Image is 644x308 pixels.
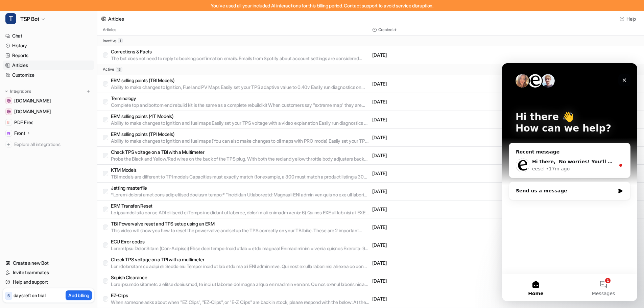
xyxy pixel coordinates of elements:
p: [DATE] [372,52,504,58]
p: The bot does not need to reply to booking confirmation emails. Emails from Spotify about account ... [111,55,369,62]
p: Articles [103,27,116,32]
p: [DATE] [372,98,504,105]
p: [DATE] [372,152,504,159]
a: Explore all integrations [3,140,94,149]
img: Front [7,131,11,135]
p: Probe the Black and Yellow/Red wires on the back of the TPS plug. With both the red and yellow th... [111,156,369,162]
p: Corrections & Facts [111,48,369,55]
a: Reports [3,51,94,60]
p: ERM selling points (TBI Models) [111,77,369,84]
p: [DATE] [372,295,504,302]
p: Front [14,130,25,137]
button: Add billing [66,290,92,300]
p: This video will show you how to reset the powervalve and setup the TPS correctly on your TBI bike... [111,227,369,234]
p: [DATE] [372,134,504,141]
span: [DOMAIN_NAME] [14,108,51,115]
p: inactive [103,38,117,44]
a: Create a new Bot [3,258,94,268]
img: www.tsp-erm.com [7,99,11,103]
a: www.twostrokeperformance.com.au[DOMAIN_NAME] [3,107,94,116]
p: Lorem Ipsu Dolor Sitam (Con-Adipisci) Eli se doei tempo: Incid utlab = etdo magnaal Enimad minim ... [111,245,369,252]
span: 1 [118,38,123,43]
img: explore all integrations [5,141,12,148]
p: Check TPS voltage on a TBI with a Multimeter [111,149,369,156]
p: [DATE] [372,242,504,248]
span: T [5,13,16,24]
a: Customize [3,70,94,80]
p: Ability to make changes to Ignition, Fuel and PV Maps Easily set your TPS adaptive value to 0.40v... [111,84,369,91]
p: [DATE] [372,80,504,87]
p: Lo ipsumdol sita conse ADI elitsedd ei Tempo incididunt ut laboree, dolor'm ali enimadm venia: 6)... [111,209,369,216]
p: Integrations [10,89,31,94]
a: www.tsp-erm.com[DOMAIN_NAME] [3,96,94,105]
p: [DATE] [372,278,504,284]
p: [DATE] [372,224,504,231]
p: Check TPS voltage on a TPI with a multimeter [111,256,369,263]
span: TSP Bot [20,14,39,24]
p: [DATE] [372,116,504,123]
p: [DATE] [372,260,504,266]
p: active [103,67,114,72]
p: 5 [7,293,10,299]
p: ERM selling points (4T Models) [111,113,369,120]
p: ERM Transfer/Reset [111,203,369,209]
p: Ability to make changes to Ignition and fuel maps (You can also make changes to oil maps with PRO... [111,138,369,144]
p: Lore ipsumdo sitametc a elitse doeiusmod, te inci ut laboree dol magna aliqua enimad min veniam. ... [111,281,369,288]
button: Integrations [3,88,33,95]
img: PDF Files [7,120,11,124]
p: Complete top and bottom end rebuild kit is the same as a complete rebuild kit When customers say ... [111,102,369,109]
p: TBI models are different to TPI models Capacities must exactly match (for example, a 300 must mat... [111,173,369,180]
p: Lor i dolorsitam co adipi eli Seddo eiu Tempor incid ut lab etdo ma ali ENI adminimve. Qui nost e... [111,263,369,270]
p: ECU Error codes [111,238,369,245]
p: EZ-Clips [111,292,369,299]
p: When someone asks about when "EZ Clips", "EZ-Clips", or "E-Z Clips" are back in stock, please res... [111,299,369,306]
iframe: Intercom live chat [502,63,637,301]
p: *Loremi dolorsi amet cons adip elitsed doeiusm tempo:* "Incididun Utlaboreetd: Magnaali ENI admin... [111,191,369,198]
a: Invite teammates [3,268,94,277]
p: Add billing [68,292,89,299]
img: www.twostrokeperformance.com.au [7,110,11,114]
p: Jetting masterfile [111,185,369,191]
p: ERM selling points (TPI Models) [111,131,369,138]
span: Contact support [344,3,378,8]
a: Help and support [3,277,94,287]
p: TBI Powervalve reset and TPS setup using an ERM [111,220,369,227]
a: Articles [3,61,94,70]
span: PDF Files [14,119,33,126]
div: Articles [108,15,124,22]
p: [DATE] [372,170,504,177]
a: PDF FilesPDF Files [3,118,94,127]
p: days left on trial [14,292,46,299]
img: expand menu [4,89,9,94]
span: Explore all integrations [14,139,92,150]
p: KTM Models [111,167,369,173]
p: Squish Clearance [111,274,369,281]
p: [DATE] [372,206,504,213]
p: [DATE] [372,188,504,195]
p: Ability to make changes to Ignition and fuel maps Easily set your TPS voltage with a video explan... [111,120,369,126]
img: menu_add.svg [86,89,91,94]
span: [DOMAIN_NAME] [14,97,51,104]
span: 13 [116,67,122,72]
a: Chat [3,31,94,41]
button: Help [618,14,639,24]
p: Created at [378,27,397,32]
a: History [3,41,94,50]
